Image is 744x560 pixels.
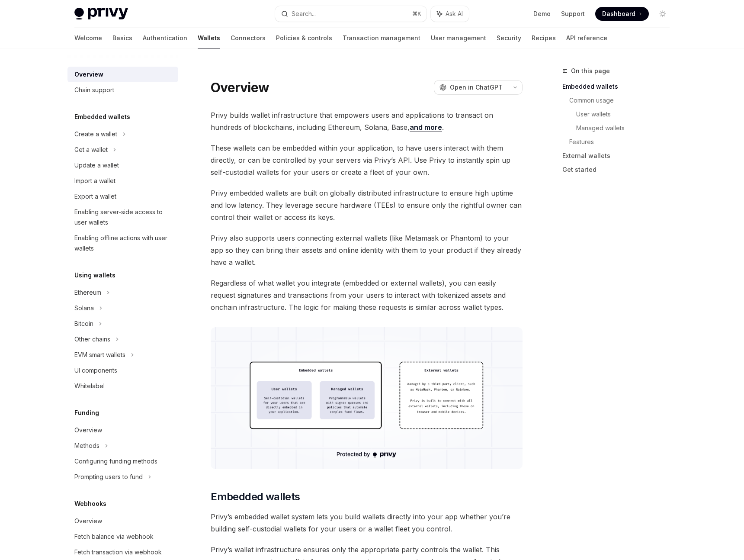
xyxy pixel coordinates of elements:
img: light logo [74,8,128,20]
span: Regardless of what wallet you integrate (embedded or external wallets), you can easily request si... [211,277,523,313]
div: Search... [292,9,316,19]
div: Ethereum [74,287,101,298]
a: Authentication [143,28,187,48]
a: Policies & controls [276,28,332,48]
a: Update a wallet [67,158,178,173]
div: Configuring funding methods [74,456,157,467]
div: Import a wallet [74,176,115,186]
a: Welcome [74,28,102,48]
a: Get started [562,163,677,177]
div: UI components [74,365,117,376]
a: Chain support [67,82,178,98]
span: Privy embedded wallets are built on globally distributed infrastructure to ensure high uptime and... [211,187,523,223]
span: Ask AI [446,10,463,18]
a: Managed wallets [576,121,677,135]
a: Overview [67,422,178,438]
div: Solana [74,303,94,313]
span: Open in ChatGPT [450,83,503,92]
a: Fetch balance via webhook [67,529,178,544]
a: UI components [67,363,178,378]
div: Other chains [74,334,110,344]
h5: Embedded wallets [74,112,130,122]
span: Privy’s embedded wallet system lets you build wallets directly into your app whether you’re build... [211,511,523,535]
a: Support [561,10,585,18]
span: Privy also supports users connecting external wallets (like Metamask or Phantom) to your app so t... [211,232,523,268]
a: Embedded wallets [562,80,677,93]
a: and more [410,123,442,132]
a: Dashboard [595,7,649,21]
div: Prompting users to fund [74,472,143,482]
a: Wallets [198,28,220,48]
span: ⌘ K [412,10,421,17]
a: Enabling offline actions with user wallets [67,230,178,256]
div: Overview [74,69,103,80]
a: External wallets [562,149,677,163]
div: Overview [74,516,102,526]
button: Ask AI [431,6,469,22]
button: Search...⌘K [275,6,427,22]
button: Open in ChatGPT [434,80,508,95]
a: Whitelabel [67,378,178,394]
div: Enabling offline actions with user wallets [74,233,173,254]
a: Common usage [569,93,677,107]
a: Configuring funding methods [67,454,178,469]
a: Transaction management [343,28,420,48]
a: Connectors [231,28,266,48]
span: Privy builds wallet infrastructure that empowers users and applications to transact on hundreds o... [211,109,523,133]
img: images/walletoverview.png [211,327,523,469]
h5: Funding [74,408,99,418]
div: Fetch balance via webhook [74,531,154,542]
div: Whitelabel [74,381,105,391]
a: Demo [533,10,551,18]
button: Toggle dark mode [656,7,670,21]
div: Bitcoin [74,319,93,329]
div: Create a wallet [74,129,117,139]
div: Chain support [74,85,114,95]
a: User management [431,28,486,48]
h5: Webhooks [74,499,106,509]
div: EVM smart wallets [74,350,125,360]
a: Fetch transaction via webhook [67,544,178,560]
h5: Using wallets [74,270,115,280]
a: Recipes [532,28,556,48]
a: Overview [67,513,178,529]
div: Update a wallet [74,160,119,171]
a: Enabling server-side access to user wallets [67,204,178,230]
a: Security [497,28,521,48]
span: Dashboard [602,10,635,18]
div: Overview [74,425,102,435]
a: Import a wallet [67,173,178,189]
a: Overview [67,67,178,82]
a: Export a wallet [67,189,178,204]
a: API reference [566,28,607,48]
span: Embedded wallets [211,490,300,504]
span: These wallets can be embedded within your application, to have users interact with them directly,... [211,142,523,178]
a: Basics [112,28,132,48]
span: On this page [571,66,610,76]
a: User wallets [576,107,677,121]
div: Methods [74,441,99,451]
div: Fetch transaction via webhook [74,547,162,557]
h1: Overview [211,80,269,95]
div: Export a wallet [74,191,116,202]
div: Enabling server-side access to user wallets [74,207,173,228]
a: Features [569,135,677,149]
div: Get a wallet [74,145,108,155]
